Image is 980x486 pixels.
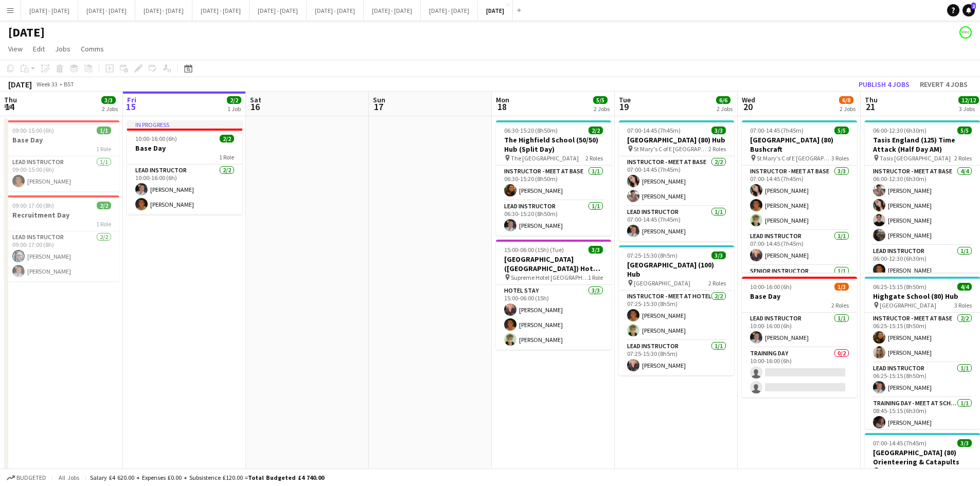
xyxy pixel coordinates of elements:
button: [DATE] - [DATE] [250,1,307,21]
span: 1 Role [588,274,603,281]
span: The [GEOGRAPHIC_DATA] [511,154,579,162]
h3: Base Day [4,135,119,145]
span: 2 Roles [708,279,726,287]
span: 5/5 [593,96,608,104]
span: 10:00-16:00 (6h) [750,283,792,291]
h3: Base Day [742,292,857,301]
span: Thu [4,95,17,104]
app-card-role: Lead Instructor1/109:00-15:00 (6h)[PERSON_NAME] [4,156,119,191]
span: Jobs [55,44,70,53]
span: 14 [3,101,17,113]
span: 21 [863,101,878,113]
div: 2 Jobs [717,105,733,113]
app-job-card: 07:25-15:30 (8h5m)3/3[GEOGRAPHIC_DATA] (100) Hub [GEOGRAPHIC_DATA]2 RolesInstructor - Meet at Hot... [619,245,734,375]
span: 2/2 [220,135,234,142]
h3: The Highfield School (50/50) Hub (Split Day) [496,135,611,154]
button: [DATE] - [DATE] [21,1,78,21]
app-card-role: Lead Instructor1/106:25-15:15 (8h50m)[PERSON_NAME] [865,363,980,398]
span: Wed [742,95,755,104]
app-card-role: Hotel Stay3/315:00-06:00 (15h)[PERSON_NAME][PERSON_NAME][PERSON_NAME] [496,285,611,350]
button: [DATE] - [DATE] [307,1,364,21]
span: 3 Roles [831,154,849,162]
span: 15 [126,101,136,113]
span: 6/6 [716,96,730,104]
a: Edit [29,42,49,56]
span: St Mary's C of E [GEOGRAPHIC_DATA] [757,154,831,162]
button: [DATE] - [DATE] [192,1,250,21]
span: 20 [740,101,755,113]
div: 2 Jobs [594,105,610,113]
div: In progress [127,120,242,129]
span: Mon [496,95,509,104]
span: 09:00-17:00 (8h) [12,202,54,209]
div: 2 Jobs [840,105,856,113]
span: St Mary's C of E [GEOGRAPHIC_DATA] [880,467,954,475]
span: 5/5 [957,127,972,134]
div: 06:00-12:30 (6h30m)5/5Tasis England (125) Time Attack (Half Day AM) Tasis [GEOGRAPHIC_DATA]2 Role... [865,120,980,273]
button: [DATE] [478,1,513,21]
app-card-role: Lead Instructor1/107:00-14:45 (7h45m)[PERSON_NAME] [742,230,857,265]
span: Total Budgeted £4 740.00 [248,474,324,481]
span: Edit [33,44,45,53]
span: View [8,44,23,53]
button: Revert 4 jobs [916,78,972,91]
span: 1/3 [834,283,849,291]
span: St Mary's C of E [GEOGRAPHIC_DATA] [634,145,708,153]
span: 2 Roles [954,154,972,162]
span: 16 [248,101,261,113]
a: Jobs [51,42,75,56]
span: 1 Role [96,220,111,228]
span: 5/5 [834,127,849,134]
div: BST [64,80,74,88]
span: 1 Role [96,145,111,153]
span: Week 33 [34,80,60,88]
span: 3/3 [711,127,726,134]
app-card-role: Lead Instructor2/210:00-16:00 (6h)[PERSON_NAME][PERSON_NAME] [127,165,242,214]
app-job-card: 09:00-15:00 (6h)1/1Base Day1 RoleLead Instructor1/109:00-15:00 (6h)[PERSON_NAME] [4,120,119,191]
span: 19 [617,101,631,113]
h3: Tasis England (125) Time Attack (Half Day AM) [865,135,980,154]
div: 1 Job [227,105,241,113]
app-card-role: Instructor - Meet at Hotel2/207:25-15:30 (8h5m)[PERSON_NAME][PERSON_NAME] [619,291,734,340]
span: 4/4 [957,283,972,291]
h1: [DATE] [8,25,45,40]
h3: Highgate School (80) Hub [865,292,980,301]
span: 2 [971,3,976,9]
span: Thu [865,95,878,104]
h3: [GEOGRAPHIC_DATA] ([GEOGRAPHIC_DATA]) Hotel - [GEOGRAPHIC_DATA] [496,255,611,273]
h3: Base Day [127,143,242,153]
h3: [GEOGRAPHIC_DATA] (80) Orienteering & Catapults [865,448,980,466]
div: In progress10:00-16:00 (6h)2/2Base Day1 RoleLead Instructor2/210:00-16:00 (6h)[PERSON_NAME][PERSO... [127,120,242,214]
app-user-avatar: Programmes & Operations [959,26,972,39]
app-job-card: 09:00-17:00 (8h)2/2Recruitment Day1 RoleLead Instructor2/209:00-17:00 (8h)[PERSON_NAME][PERSON_NAME] [4,195,119,281]
div: 15:00-06:00 (15h) (Tue)3/3[GEOGRAPHIC_DATA] ([GEOGRAPHIC_DATA]) Hotel - [GEOGRAPHIC_DATA] Supreme... [496,240,611,350]
app-job-card: 07:00-14:45 (7h45m)5/5[GEOGRAPHIC_DATA] (80) Bushcraft St Mary's C of E [GEOGRAPHIC_DATA]3 RolesI... [742,120,857,273]
app-job-card: 10:00-16:00 (6h)1/3Base Day2 RolesLead Instructor1/110:00-16:00 (6h)[PERSON_NAME]Training Day0/21... [742,277,857,398]
span: All jobs [57,474,81,481]
span: 3 Roles [954,301,972,309]
span: Budgeted [16,474,46,481]
app-card-role: Instructor - Meet at Base2/207:00-14:45 (7h45m)[PERSON_NAME][PERSON_NAME] [619,156,734,206]
span: 2/2 [227,96,241,104]
a: Comms [77,42,108,56]
span: 2 Roles [585,154,603,162]
span: 07:00-14:45 (7h45m) [873,439,926,447]
span: Supreme Hotel [GEOGRAPHIC_DATA] [511,274,588,281]
app-job-card: 07:00-14:45 (7h45m)3/3[GEOGRAPHIC_DATA] (80) Hub St Mary's C of E [GEOGRAPHIC_DATA]2 RolesInstruc... [619,120,734,241]
a: View [4,42,27,56]
h3: Recruitment Day [4,210,119,220]
span: Tasis [GEOGRAPHIC_DATA] [880,154,951,162]
button: [DATE] - [DATE] [421,1,478,21]
span: 3/3 [101,96,116,104]
span: 15:00-06:00 (15h) (Tue) [504,246,564,254]
app-card-role: Instructor - Meet at Base1/106:30-15:20 (8h50m)[PERSON_NAME] [496,166,611,201]
span: [GEOGRAPHIC_DATA] [880,301,936,309]
app-card-role: Senior Instructor1/1 [742,265,857,300]
span: 09:00-15:00 (6h) [12,127,54,134]
button: Budgeted [5,472,48,483]
app-card-role: Lead Instructor1/110:00-16:00 (6h)[PERSON_NAME] [742,313,857,348]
